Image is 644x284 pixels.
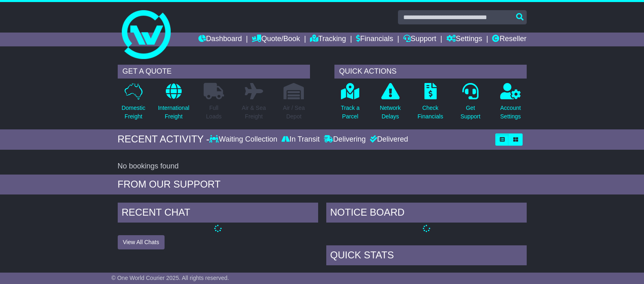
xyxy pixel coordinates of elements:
div: Quick Stats [326,245,527,267]
p: Air & Sea Freight [242,104,266,121]
a: Financials [356,33,393,46]
p: Get Support [460,104,480,121]
p: Network Delays [380,104,400,121]
a: Quote/Book [252,33,300,46]
a: InternationalFreight [158,83,190,125]
span: © One World Courier 2025. All rights reserved. [112,275,229,281]
div: No bookings found [118,162,527,171]
a: Reseller [492,33,526,46]
p: Account Settings [500,104,521,121]
p: Full Loads [204,104,224,121]
a: Dashboard [198,33,242,46]
div: GET A QUOTE [118,65,310,79]
a: NetworkDelays [379,83,401,125]
p: Domestic Freight [121,104,145,121]
a: DomesticFreight [121,83,145,125]
p: International Freight [158,104,189,121]
a: Settings [446,33,482,46]
div: Waiting Collection [209,135,279,144]
p: Track a Parcel [341,104,360,121]
a: CheckFinancials [417,83,444,125]
a: Track aParcel [341,83,360,125]
div: QUICK ACTIONS [334,65,527,79]
a: GetSupport [460,83,481,125]
div: Delivering [322,135,368,144]
div: RECENT CHAT [118,203,318,225]
button: View All Chats [118,235,165,249]
a: Support [403,33,436,46]
div: In Transit [279,135,322,144]
div: NOTICE BOARD [326,203,527,225]
div: Delivered [368,135,408,144]
p: Air / Sea Depot [283,104,305,121]
a: Tracking [310,33,346,46]
p: Check Financials [418,104,443,121]
a: AccountSettings [500,83,521,125]
div: FROM OUR SUPPORT [118,179,527,190]
div: RECENT ACTIVITY - [118,133,210,145]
